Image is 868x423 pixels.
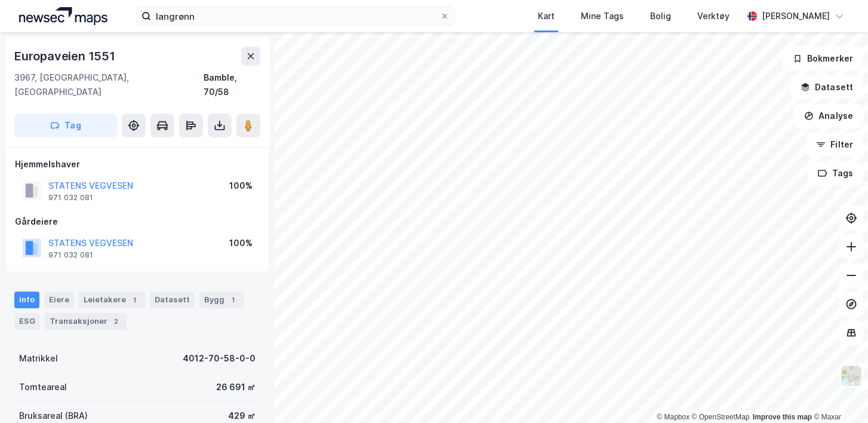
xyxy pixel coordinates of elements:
div: Transaksjoner [45,313,127,330]
div: 26 691 ㎡ [216,380,256,394]
div: 429 ㎡ [228,409,256,423]
div: Info [14,292,39,308]
div: Eiere [44,292,74,308]
div: Kart [538,9,555,23]
div: Bruksareal (BRA) [19,409,88,423]
img: logo.a4113a55bc3d86da70a041830d287a7e.svg [19,7,107,25]
div: Mine Tags [581,9,624,23]
div: ESG [14,313,40,330]
div: 3967, [GEOGRAPHIC_DATA], [GEOGRAPHIC_DATA] [14,70,204,99]
div: 2 [110,315,122,327]
div: Bamble, 70/58 [204,70,260,99]
button: Analyse [794,104,863,128]
input: Søk på adresse, matrikkel, gårdeiere, leietakere eller personer [151,7,440,25]
div: Europaveien 1551 [14,47,118,66]
button: Datasett [790,75,863,99]
button: Filter [806,133,863,157]
div: 971 032 081 [48,193,93,203]
div: Tomteareal [19,380,67,394]
div: 100% [229,179,253,193]
a: Improve this map [753,413,812,421]
button: Tag [14,114,117,137]
div: 1 [128,294,140,306]
a: Mapbox [657,413,690,421]
div: Bygg [199,292,244,308]
button: Bokmerker [783,47,863,70]
div: 1 [227,294,239,306]
div: 971 032 081 [48,250,93,260]
div: Verktøy [697,9,730,23]
button: Tags [808,161,863,185]
div: [PERSON_NAME] [762,9,830,23]
div: Leietakere [79,292,145,308]
img: Z [840,364,863,387]
div: Datasett [150,292,195,308]
div: 100% [229,236,253,250]
div: 4012-70-58-0-0 [183,351,256,366]
div: Matrikkel [19,351,58,366]
div: Hjemmelshaver [15,157,260,171]
a: OpenStreetMap [692,413,750,421]
iframe: Chat Widget [808,366,868,423]
div: Bolig [650,9,671,23]
div: Gårdeiere [15,214,260,229]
